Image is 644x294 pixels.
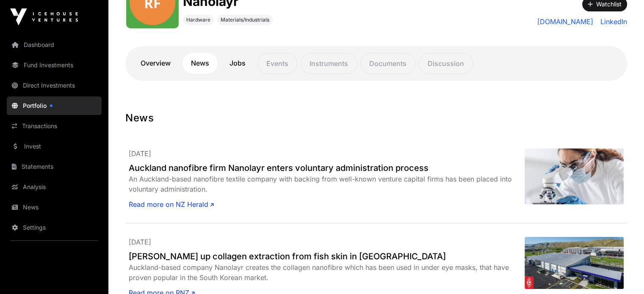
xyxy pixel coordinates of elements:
img: H7AB3QAHWVAUBGCTYQCTPUHQDQ.jpg [525,148,624,204]
a: Read more on NZ Herald [129,199,214,209]
a: Analysis [7,178,102,196]
a: Fund Investments [7,56,102,74]
a: News [7,198,102,217]
span: Hardware [186,16,210,23]
a: Statements [7,157,102,176]
img: Icehouse Ventures Logo [10,8,78,25]
a: [DOMAIN_NAME] [537,16,594,27]
p: Instruments [301,53,357,74]
p: Discussion [419,53,473,74]
a: Dashboard [7,36,102,54]
a: [PERSON_NAME] up collagen extraction from fish skin in [GEOGRAPHIC_DATA] [129,250,525,262]
a: Settings [7,218,102,237]
a: Portfolio [7,96,102,115]
p: Events [257,53,297,74]
nav: Tabs [132,53,620,74]
span: Materials/Industrials [221,16,269,23]
p: [DATE] [129,237,525,247]
a: Auckland nanofibre firm Nanolayr enters voluntary administration process [129,162,525,174]
a: Jobs [221,53,254,74]
a: Transactions [7,117,102,135]
a: News [182,53,218,74]
a: Direct Investments [7,76,102,95]
p: Documents [360,53,415,74]
div: Auckland-based company Nanolayr creates the collagen nanofibre which has been used in under eye m... [129,262,525,283]
img: 4LILI19_Aerial_view_of_Sanford_s_new_Bioactives_plant_in_Blenheim_jpg.jpeg [525,237,624,289]
a: LinkedIn [597,16,627,27]
iframe: Chat Widget [602,253,644,294]
p: [DATE] [129,148,525,159]
h1: News [125,111,627,125]
a: Invest [7,137,102,156]
div: An Auckland-based nanofibre textile company with backing from well-known venture capital firms ha... [129,174,525,194]
a: Overview [132,53,179,74]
